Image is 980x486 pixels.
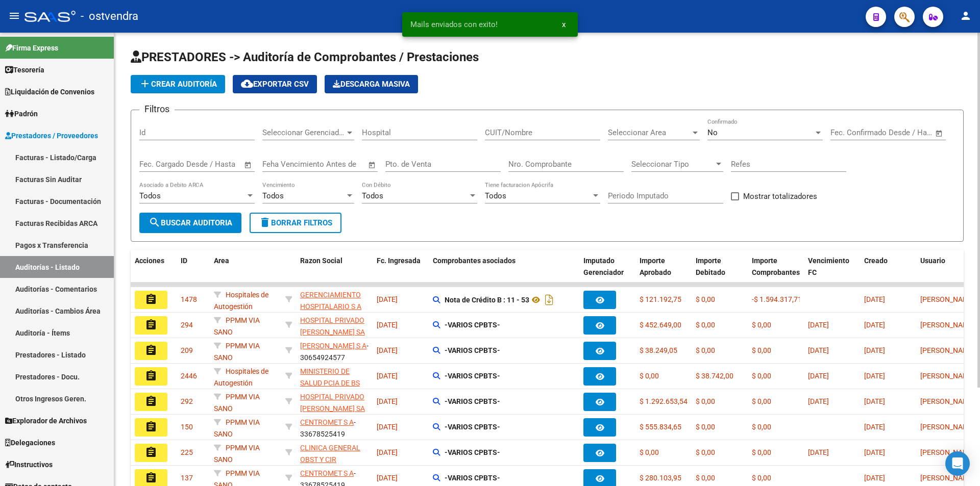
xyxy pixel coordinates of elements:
span: Buscar Auditoria [149,218,232,227]
button: Open calendar [934,127,945,139]
span: Firma Express [5,42,58,54]
mat-icon: assignment [145,319,157,331]
span: [DATE] [808,448,829,456]
mat-icon: assignment [145,344,157,356]
datatable-header-cell: Imputado Gerenciador [579,250,635,295]
span: Padrón [5,108,38,119]
span: $ 0,00 [640,372,659,380]
span: 292 [181,397,193,405]
mat-icon: assignment [145,421,157,433]
span: Hospitales de Autogestión [214,291,268,311]
span: [PERSON_NAME] [920,423,975,431]
span: MINISTERIO DE SALUD PCIA DE BS AS O. P. [300,367,360,399]
span: Razon Social [300,257,342,265]
span: $ 121.192,75 [640,295,681,303]
mat-icon: cloud_download [241,78,253,90]
span: $ 0,00 [696,423,715,431]
span: [PERSON_NAME] [920,346,975,354]
div: - 30654924577 [300,340,369,362]
button: Borrar Filtros [250,213,341,233]
strong: -VARIOS CPBTS- [445,448,500,456]
span: Usuario [920,257,945,265]
span: [DATE] [377,397,398,405]
span: Exportar CSV [241,80,309,89]
span: $ 0,00 [752,372,771,380]
span: 209 [181,346,193,354]
strong: -VARIOS CPBTS- [445,423,500,431]
button: Buscar Auditoria [139,213,241,233]
i: Descargar documento [543,292,556,308]
datatable-header-cell: Importe Debitado [692,250,748,295]
span: Todos [262,191,284,200]
mat-icon: assignment [145,446,157,458]
span: Explorador de Archivos [5,415,87,426]
strong: -VARIOS CPBTS- [445,346,500,354]
span: $ 1.292.653,54 [640,397,688,405]
button: Exportar CSV [233,75,317,93]
span: Hospitales de Autogestión [214,367,268,387]
mat-icon: add [139,78,151,90]
div: - 30707433996 [300,289,369,311]
span: Descarga Masiva [333,80,410,89]
span: [PERSON_NAME] [920,397,975,405]
span: [DATE] [864,295,885,303]
span: [DATE] [864,372,885,380]
span: Delegaciones [5,437,55,448]
mat-icon: assignment [145,395,157,407]
mat-icon: menu [8,10,20,22]
span: -$ 1.594.317,71 [752,295,802,303]
span: CENTROMET S A [300,418,354,426]
span: $ 0,00 [696,346,715,354]
span: CENTROMET S A [300,469,354,477]
span: [DATE] [377,474,398,482]
button: Open calendar [366,159,378,171]
span: [DATE] [864,346,885,354]
datatable-header-cell: Fc. Ingresada [373,250,429,295]
span: x [562,20,566,29]
span: [DATE] [864,397,885,405]
datatable-header-cell: Usuario [916,250,972,295]
span: $ 0,00 [752,346,771,354]
mat-icon: assignment [145,370,157,382]
span: $ 0,00 [640,448,659,456]
span: PPMM VIA SANO [214,342,260,362]
span: [PERSON_NAME] S A [300,342,366,350]
span: $ 0,00 [752,397,771,405]
span: [DATE] [808,321,829,329]
span: Todos [485,191,506,200]
span: $ 0,00 [696,321,715,329]
span: GERENCIAMIENTO HOSPITALARIO S A [300,291,361,311]
datatable-header-cell: ID [177,250,210,295]
span: [DATE] [864,448,885,456]
span: - ostvendra [81,5,138,28]
span: 1478 [181,295,197,303]
datatable-header-cell: Area [210,250,281,295]
span: [DATE] [808,397,829,405]
input: Start date [139,160,173,169]
span: $ 0,00 [752,423,771,431]
div: - 33678525419 [300,417,369,438]
span: Vencimiento FC [808,257,849,276]
span: $ 0,00 [696,474,715,482]
span: $ 0,00 [752,448,771,456]
span: Prestadores / Proveedores [5,130,98,141]
app-download-masive: Descarga masiva de comprobantes (adjuntos) [325,75,418,93]
span: 150 [181,423,193,431]
span: PPMM VIA SANO [214,418,260,438]
mat-icon: person [960,10,972,22]
span: HOSPITAL PRIVADO [PERSON_NAME] SA [300,316,365,336]
span: Seleccionar Tipo [631,160,714,169]
span: Imputado Gerenciador [583,257,624,276]
strong: -VARIOS CPBTS- [445,372,500,380]
span: No [707,128,718,137]
span: [PERSON_NAME] [920,474,975,482]
datatable-header-cell: Razon Social [296,250,373,295]
span: [DATE] [808,346,829,354]
span: [PERSON_NAME] [920,448,975,456]
div: - 30707642773 [300,391,369,413]
span: Liquidación de Convenios [5,86,94,97]
span: Seleccionar Gerenciador [262,128,345,137]
span: Seleccionar Area [608,128,691,137]
strong: -VARIOS CPBTS- [445,321,500,329]
span: $ 280.103,95 [640,474,681,482]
